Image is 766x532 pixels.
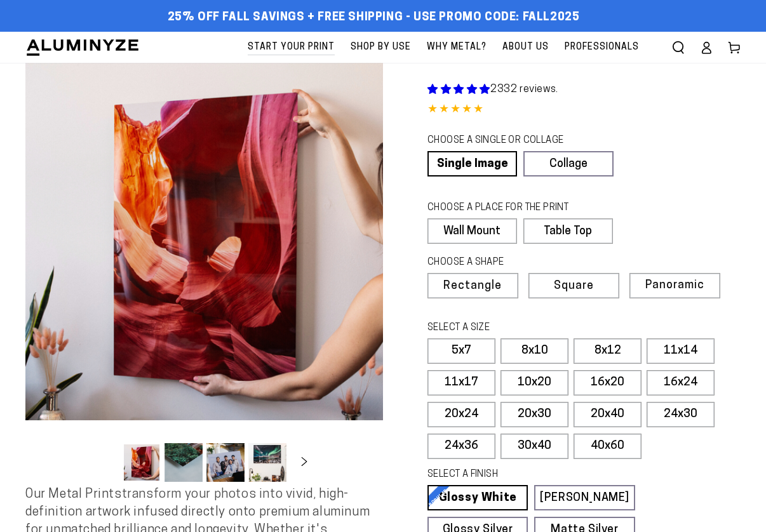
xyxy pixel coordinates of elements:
[565,39,639,55] span: Professionals
[427,338,495,364] label: 5x7
[647,402,715,427] label: 24x30
[664,34,692,62] summary: Search our site
[443,281,502,292] span: Rectangle
[523,151,613,176] a: Collage
[420,32,493,63] a: Why Metal?
[427,218,517,244] label: Wall Mount
[501,370,568,396] label: 10x20
[427,485,528,510] a: Glossy White
[427,370,495,396] label: 11x17
[91,449,119,477] button: Slide left
[25,38,140,57] img: Aluminyze
[427,201,601,215] legend: CHOOSE A PLACE FOR THE PRINT
[248,443,286,482] button: Load image 4 in gallery view
[574,338,642,364] label: 8x12
[534,485,635,510] a: [PERSON_NAME]
[427,151,517,176] a: Single Image
[574,370,642,396] label: 16x20
[165,443,203,482] button: Load image 2 in gallery view
[647,338,715,364] label: 11x14
[427,402,495,427] label: 20x24
[502,39,549,55] span: About Us
[206,443,245,482] button: Load image 3 in gallery view
[427,434,495,459] label: 24x36
[25,63,383,486] media-gallery: Gallery Viewer
[123,443,161,482] button: Load image 1 in gallery view
[427,256,603,270] legend: CHOOSE A SHAPE
[168,11,580,25] span: 25% off FALL Savings + Free Shipping - Use Promo Code: FALL2025
[647,370,715,396] label: 16x24
[501,402,568,427] label: 20x30
[344,32,417,63] a: Shop By Use
[427,134,601,148] legend: CHOOSE A SINGLE OR COLLAGE
[523,218,613,244] label: Table Top
[241,32,341,63] a: Start Your Print
[501,338,568,364] label: 8x10
[290,449,318,477] button: Slide right
[427,321,610,335] legend: SELECT A SIZE
[558,32,645,63] a: Professionals
[248,39,335,55] span: Start Your Print
[427,468,610,482] legend: SELECT A FINISH
[554,281,594,292] span: Square
[496,32,555,63] a: About Us
[574,402,642,427] label: 20x40
[645,279,704,291] span: Panoramic
[574,434,642,459] label: 40x60
[351,39,411,55] span: Shop By Use
[427,101,741,119] div: 4.85 out of 5.0 stars
[501,434,568,459] label: 30x40
[427,39,487,55] span: Why Metal?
